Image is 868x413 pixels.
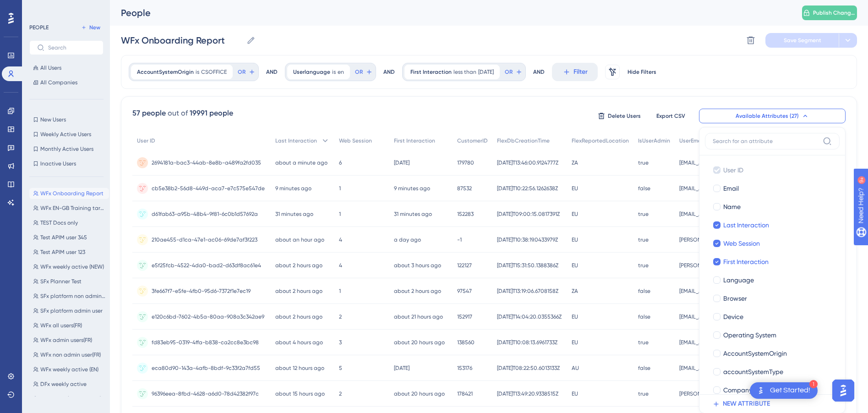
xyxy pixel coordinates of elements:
span: cb5e38b2-56d8-449d-aca7-e7c575e547de [152,185,265,192]
span: is [196,68,199,76]
span: [EMAIL_ADDRESS][PERSON_NAME][DOMAIN_NAME] [679,364,794,372]
span: true [638,236,649,243]
span: d61fab63-a95b-48b4-9f81-6c0b1d57692a [152,210,258,218]
span: NEW ATTRIBUTE [723,398,770,409]
span: Operating System [723,330,776,341]
span: EU [572,236,578,243]
span: 3 [339,339,342,346]
span: [EMAIL_ADDRESS][DOMAIN_NAME] [679,313,766,320]
button: WFx non admin user(FR) [29,349,109,360]
button: All Companies [29,77,104,88]
span: 210ae455-d1ca-47e1-ac06-69de7af3f223 [152,236,257,243]
button: Test APIM user 345 [29,232,109,243]
time: 31 minutes ago [275,211,313,217]
span: Device [723,311,743,322]
span: EU [572,339,578,346]
time: a day ago [394,237,421,243]
span: 5 [339,364,342,372]
span: true [638,159,649,166]
span: ZA [572,159,578,166]
span: less than [453,68,476,76]
span: [DATE]T14:04:20.0355366Z [497,313,562,320]
button: Export CSV [648,109,693,123]
span: [EMAIL_ADDRESS][DOMAIN_NAME] [679,185,766,192]
span: [EMAIL_ADDRESS][DOMAIN_NAME] [679,210,766,218]
span: 2 [339,313,342,320]
button: WFx admin users(FR) [29,335,109,346]
span: Filter [573,66,588,77]
span: Export CSV [656,112,685,120]
span: Publish Changes [813,9,856,17]
img: launcher-image-alternative-text [755,385,766,396]
span: -1 [457,236,462,243]
span: Language [723,275,754,286]
span: 1 [339,287,341,295]
time: about 20 hours ago [394,339,445,346]
span: Monthly Active Users [40,145,93,153]
span: 138560 [457,339,475,346]
span: IsUserAdmin [638,137,670,144]
button: Hide Filters [627,65,656,79]
span: 153176 [457,364,472,372]
span: 96396eea-8fbd-4628-a6d0-78d42382f97c [152,390,259,397]
span: TEST Docs only [40,219,78,226]
button: Delete Users [596,109,642,123]
span: First Interaction [723,256,769,267]
span: Test APIM user 123 [40,248,85,256]
span: e120c6bd-7602-4b5a-80aa-908a3c342ae9 [152,313,264,320]
span: fd83eb95-0319-4ffa-b838-ca2cc8e3bc98 [152,339,259,346]
span: [EMAIL_ADDRESS][DOMAIN_NAME] [679,339,766,346]
button: WFx Onboarding Report [29,188,109,199]
span: CompanyID [723,385,758,396]
span: EU [572,390,578,397]
span: 2694181a-bac3-44ab-8e8b-a489fa2fd035 [152,159,261,166]
span: 97547 [457,287,472,295]
span: WFx non admin user(FR) [40,351,101,358]
span: ZA [572,287,578,295]
time: [DATE] [394,160,409,166]
span: User ID [137,137,155,144]
span: Hide Filters [628,68,656,76]
button: Inactive Users [29,158,104,169]
span: true [638,210,649,218]
button: Weekly Active Users [29,129,104,140]
span: WFx EN-GB Training target [40,204,105,212]
span: [PERSON_NAME][EMAIL_ADDRESS][DOMAIN_NAME] [679,236,794,243]
iframe: UserGuiding AI Assistant Launcher [830,377,857,404]
span: [PERSON_NAME][EMAIL_ADDRESS][PERSON_NAME][DOMAIN_NAME] [679,262,794,269]
div: PEOPLE [29,24,49,31]
span: Userlanguage [293,68,330,76]
input: Search for an attribute [713,138,819,145]
button: DFx weekly active [29,379,109,390]
span: 1 [339,185,341,192]
span: Last Interaction [723,220,769,231]
button: SFx platform non admin user [29,291,109,302]
span: 87532 [457,185,472,192]
time: about 12 hours ago [275,365,324,371]
span: EU [572,210,578,218]
span: New Users [40,116,66,123]
span: WFx weekly active (NEW) [40,263,104,270]
div: AND [533,63,545,81]
time: about 2 hours ago [275,288,322,294]
span: Save Segment [784,37,821,44]
span: UserEmail [679,137,704,144]
span: SFx platform admin user [40,307,103,314]
span: [DATE]T10:22:56.1262638Z [497,185,558,192]
button: Test APIM user 123 [29,247,109,258]
span: Delete Users [608,112,641,120]
button: OR [503,65,524,79]
span: Test APIM user 345 [40,234,87,241]
span: 152917 [457,313,472,320]
span: Name [723,201,741,212]
span: en [338,68,344,76]
span: 152283 [457,210,474,218]
button: WFx all users(FR) [29,320,109,331]
span: EU [572,185,578,192]
button: NEW ATTRIBUTE [705,395,845,413]
button: All Users [29,62,104,73]
time: [DATE] [394,365,409,371]
input: Search [48,44,96,51]
button: Publish Changes [802,6,857,20]
span: User ID [723,165,743,176]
